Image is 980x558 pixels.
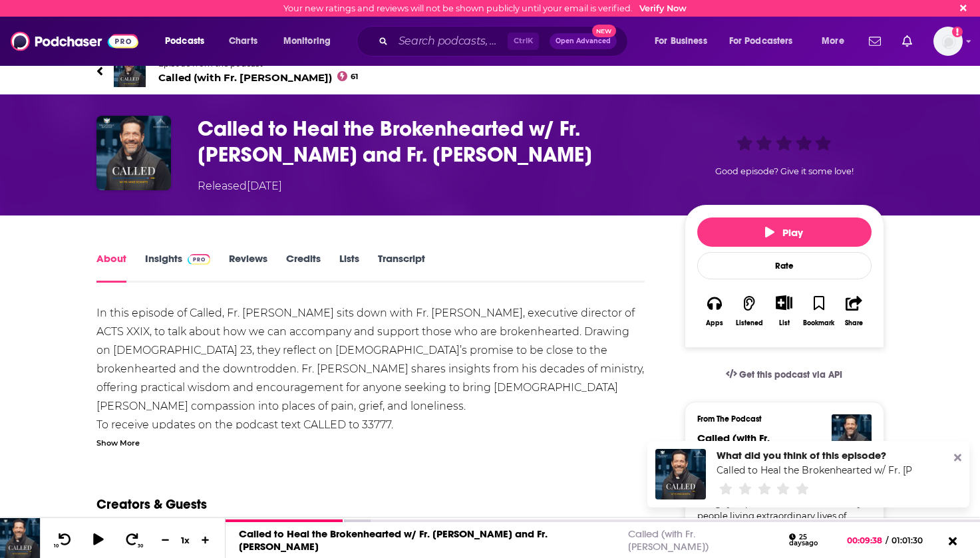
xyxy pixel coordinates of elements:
[96,55,884,87] a: Called (with Fr. Mike Schmitz)Episode from the podcastCalled (with Fr. [PERSON_NAME])61
[697,432,781,457] span: Called (with Fr. [PERSON_NAME])
[378,252,425,283] a: Transcript
[836,287,871,335] button: Share
[765,226,803,239] span: Play
[54,543,59,549] span: 10
[697,287,732,335] button: Apps
[174,535,197,545] div: 1 x
[935,513,967,545] iframe: Intercom live chat
[96,496,207,513] h2: Creators & Guests
[802,287,836,335] button: Bookmark
[145,252,211,283] a: InsightsPodchaser Pro
[138,543,143,549] span: 30
[717,449,912,462] div: What did you think of this episode?
[812,31,861,52] button: open menu
[736,319,763,327] div: Listened
[933,27,963,56] img: User Profile
[952,27,963,37] svg: Email not verified
[339,252,359,283] a: Lists
[697,414,861,424] h3: From The Podcast
[550,33,617,49] button: Open AdvancedNew
[933,27,963,56] span: Logged in as kimmiveritas
[96,304,645,472] div: In this episode of Called, Fr. [PERSON_NAME] sits down with Fr. [PERSON_NAME], executive director...
[96,252,126,283] a: About
[283,32,331,51] span: Monitoring
[729,32,793,51] span: For Podcasters
[697,432,781,457] a: Called (with Fr. Mike Schmitz)
[351,74,358,80] span: 61
[933,27,963,56] button: Show profile menu
[156,31,222,52] button: open menu
[766,287,801,335] div: Show More ButtonList
[51,532,77,549] button: 10
[847,535,886,545] span: 00:09:38
[628,527,709,553] a: Called (with Fr. [PERSON_NAME])
[198,178,282,194] div: Released [DATE]
[715,166,854,176] span: Good episode? Give it some love!
[655,449,706,499] img: Called to Heal the Brokenhearted w/ Fr. Mike Schmitz and Fr. John Riccardo
[770,295,798,310] button: Show More Button
[655,32,707,51] span: For Business
[96,116,171,190] img: Called to Heal the Brokenhearted w/ Fr. Mike Schmitz and Fr. John Riccardo
[715,358,854,391] a: Get this podcast via API
[845,319,863,327] div: Share
[508,33,539,50] span: Ctrl K
[120,532,146,549] button: 30
[369,26,641,57] div: Search podcasts, credits, & more...
[886,535,888,545] span: /
[286,252,321,283] a: Credits
[114,55,146,87] img: Called (with Fr. Mike Schmitz)
[220,31,265,52] a: Charts
[229,32,257,51] span: Charts
[592,25,616,37] span: New
[239,527,548,553] a: Called to Heal the Brokenhearted w/ Fr. [PERSON_NAME] and Fr. [PERSON_NAME]
[556,38,611,45] span: Open Advanced
[864,30,886,53] a: Show notifications dropdown
[803,319,834,327] div: Bookmark
[229,252,267,283] a: Reviews
[697,484,872,535] a: Called (with Father [PERSON_NAME]) brings you powerful stories of ordinary people living extraord...
[274,31,348,52] button: open menu
[732,287,766,335] button: Listened
[393,31,508,52] input: Search podcasts, credits, & more...
[739,369,842,380] span: Get this podcast via API
[697,217,872,247] button: Play
[888,535,936,545] span: 01:01:30
[822,32,844,51] span: More
[706,319,723,327] div: Apps
[697,252,872,279] div: Rate
[198,116,663,168] h1: Called to Heal the Brokenhearted w/ Fr. Mike Schmitz and Fr. John Riccardo
[158,71,359,84] span: Called (with Fr. [PERSON_NAME])
[779,319,790,327] div: List
[11,29,138,54] img: Podchaser - Follow, Share and Rate Podcasts
[832,414,872,454] img: Called (with Fr. Mike Schmitz)
[165,32,204,51] span: Podcasts
[188,254,211,265] img: Podchaser Pro
[721,31,812,52] button: open menu
[283,3,687,13] div: Your new ratings and reviews will not be shown publicly until your email is verified.
[645,31,724,52] button: open menu
[639,3,687,13] a: Verify Now
[897,30,917,53] a: Show notifications dropdown
[789,533,836,547] div: 25 days ago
